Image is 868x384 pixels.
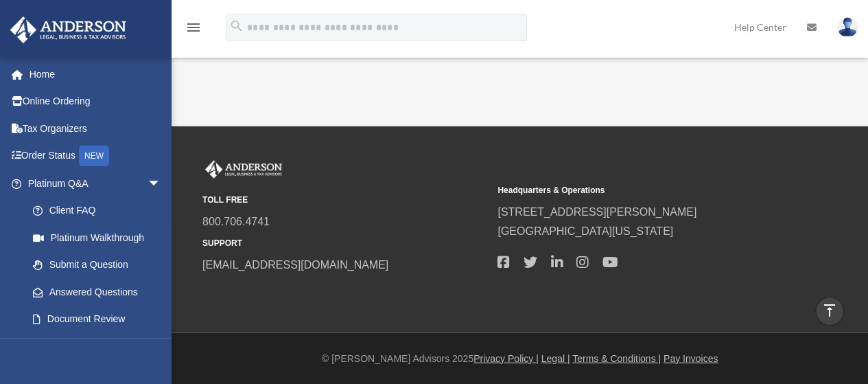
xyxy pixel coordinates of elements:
[19,251,175,279] a: Submit a Question
[19,224,175,251] a: Platinum Walkthrough
[821,302,838,319] i: vertical_align_top
[10,60,182,88] a: Home
[79,146,109,166] div: NEW
[202,216,270,227] a: 800.706.4741
[202,259,388,271] a: [EMAIL_ADDRESS][DOMAIN_NAME]
[664,353,718,364] a: Pay Invoices
[19,197,175,225] a: Client FAQ
[10,142,182,170] a: Order StatusNEW
[815,297,844,326] a: vertical_align_top
[148,170,175,198] span: arrow_drop_down
[497,183,783,198] small: Headquarters & Operations
[202,236,488,251] small: SUPPORT
[10,88,182,115] a: Online Ordering
[10,115,182,142] a: Tax Organizers
[172,350,868,368] div: © [PERSON_NAME] Advisors 2025
[185,24,202,36] a: menu
[572,353,661,364] a: Terms & Conditions |
[497,206,696,218] a: [STREET_ADDRESS][PERSON_NAME]
[541,353,570,364] a: Legal |
[473,353,539,364] a: Privacy Policy |
[6,16,130,43] img: Anderson Advisors Platinum Portal
[837,17,858,37] img: User Pic
[19,278,168,306] a: Answered Questions
[202,161,285,179] img: Anderson Advisors Platinum Portal
[229,19,244,34] i: search
[19,306,175,333] a: Document Review
[202,193,488,207] small: TOLL FREE
[10,170,175,197] a: Platinum Q&Aarrow_drop_down
[185,19,202,36] i: menu
[497,225,673,237] a: [GEOGRAPHIC_DATA][US_STATE]
[19,332,175,376] a: Platinum Knowledge Room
